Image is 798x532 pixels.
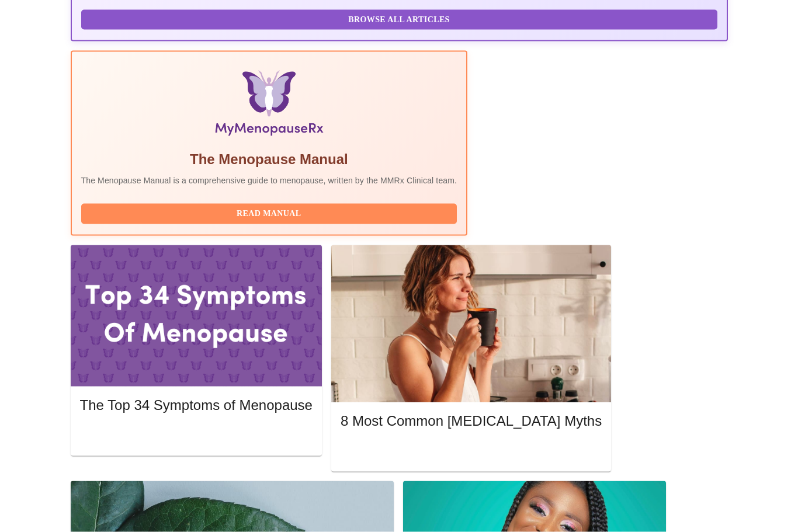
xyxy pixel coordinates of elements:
[93,13,706,27] span: Browse All Articles
[81,175,457,186] p: The Menopause Manual is a comprehensive guide to menopause, written by the MMRx Clinical team.
[80,396,313,415] h5: The Top 34 Symptoms of Menopause
[92,428,301,443] span: Read More
[141,71,397,141] img: Menopause Manual
[341,445,605,455] a: Read More
[81,13,720,23] a: Browse All Articles
[341,412,602,430] h5: 8 Most Common [MEDICAL_DATA] Myths
[81,208,460,218] a: Read Manual
[80,425,313,446] button: Read More
[93,207,446,221] span: Read Manual
[81,204,457,224] button: Read Manual
[80,429,315,439] a: Read More
[352,444,590,459] span: Read More
[81,10,717,30] button: Browse All Articles
[341,441,602,462] button: Read More
[81,150,457,169] h5: The Menopause Manual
